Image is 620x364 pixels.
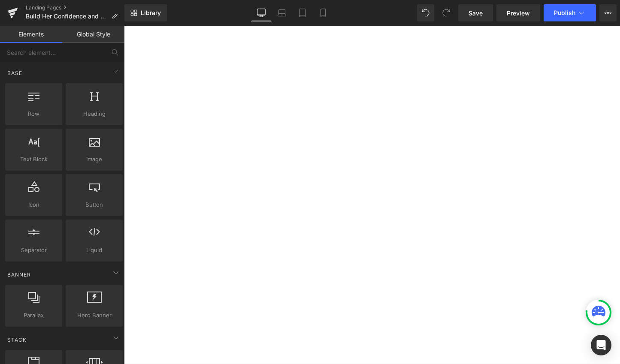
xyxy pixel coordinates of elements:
[68,155,120,164] span: Image
[26,13,108,20] span: Build Her Confidence and Self-Esteem
[8,200,60,209] span: Icon
[496,4,540,21] a: Preview
[8,246,60,255] span: Separator
[313,4,333,21] a: Mobile
[68,109,120,118] span: Heading
[68,311,120,320] span: Hero Banner
[8,311,60,320] span: Parallax
[599,4,617,21] button: More
[292,4,313,21] a: Tablet
[272,4,292,21] a: Laptop
[68,200,120,209] span: Button
[8,155,60,164] span: Text Block
[6,336,27,344] span: Stack
[6,69,23,77] span: Base
[544,4,596,21] button: Publish
[251,4,272,21] a: Desktop
[26,4,124,11] a: Landing Pages
[591,335,611,355] div: Open Intercom Messenger
[469,9,483,18] span: Save
[68,246,120,255] span: Liquid
[554,9,575,16] span: Publish
[62,26,124,43] a: Global Style
[438,4,455,21] button: Redo
[507,9,530,18] span: Preview
[141,9,161,17] span: Library
[6,271,32,279] span: Banner
[417,4,434,21] button: Undo
[8,109,60,118] span: Row
[124,4,167,21] a: New Library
